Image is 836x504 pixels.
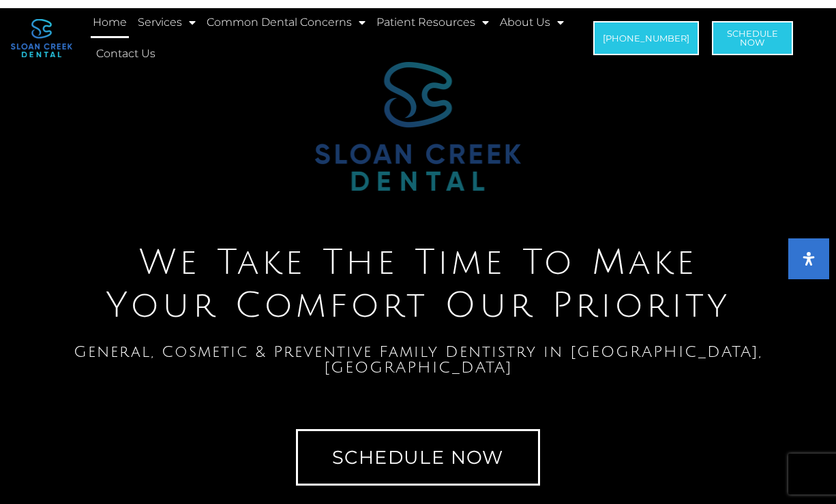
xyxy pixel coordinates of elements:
h2: We Take The Time To Make Your Comfort Our Priority [7,242,829,327]
span: Schedule Now [332,448,504,467]
span: Schedule Now [727,29,778,47]
a: ScheduleNow [712,21,793,55]
h1: General, Cosmetic & Preventive Family Dentistry in [GEOGRAPHIC_DATA], [GEOGRAPHIC_DATA] [7,344,829,375]
a: [PHONE_NUMBER] [593,21,699,55]
a: Services [136,7,198,38]
a: Contact Us [94,38,158,69]
img: Sloan Creek Dental Logo [315,62,521,191]
a: Common Dental Concerns [205,7,368,38]
a: Patient Resources [374,7,491,38]
button: Open Accessibility Panel [788,238,829,279]
nav: Menu [91,7,573,69]
a: Home [91,7,129,38]
a: Schedule Now [296,429,540,486]
a: About Us [498,7,566,38]
span: [PHONE_NUMBER] [603,34,689,43]
img: logo [11,19,72,57]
